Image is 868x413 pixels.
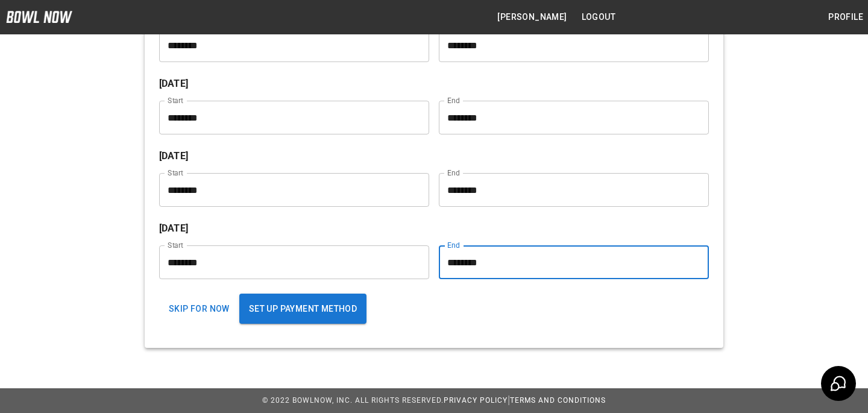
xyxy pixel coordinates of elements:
button: Profile [823,6,868,28]
input: Choose time, selected time is 11:00 PM [439,28,700,62]
label: End [447,240,460,250]
input: Choose time, selected time is 12:00 AM [439,173,700,207]
button: [PERSON_NAME] [492,6,571,28]
input: Choose time, selected time is 11:00 AM [159,101,421,134]
label: Start [168,240,183,250]
a: Terms and Conditions [510,396,606,405]
label: Start [168,95,183,106]
label: End [447,95,460,106]
span: © 2022 BowlNow, Inc. All Rights Reserved. [262,396,444,405]
label: Start [168,168,183,178]
button: Set up Payment method [239,294,366,324]
input: Choose time, selected time is 12:00 AM [439,245,700,279]
a: Privacy Policy [444,396,508,405]
button: Skip for now [159,294,239,324]
input: Choose time, selected time is 11:00 AM [159,173,421,207]
p: [DATE] [159,149,709,163]
label: End [447,168,460,178]
input: Choose time, selected time is 9:00 AM [159,245,421,279]
input: Choose time, selected time is 12:00 AM [439,101,700,134]
button: Logout [577,6,620,28]
img: logo [6,11,72,23]
p: [DATE] [159,77,709,91]
input: Choose time, selected time is 11:00 AM [159,28,421,62]
p: [DATE] [159,221,709,236]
